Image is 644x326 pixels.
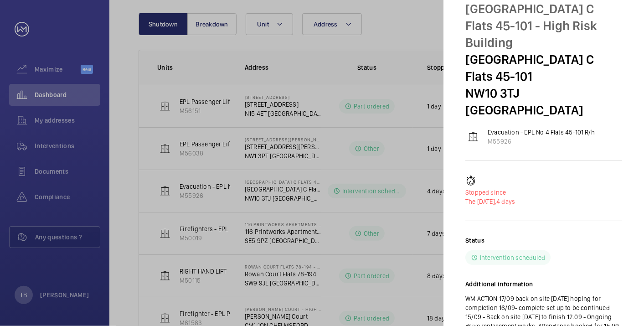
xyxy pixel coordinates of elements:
[480,253,545,262] p: Intervention scheduled
[465,85,622,119] p: NW10 3TJ [GEOGRAPHIC_DATA]
[465,279,622,289] h2: Additional information
[488,137,595,146] p: M55926
[468,131,479,142] img: elevator.svg
[465,198,496,205] span: The [DATE],
[465,197,622,206] p: 4 days
[465,188,622,197] p: Stopped since
[488,128,595,137] p: Evacuation - EPL No 4 Flats 45-101 R/h
[465,51,622,85] p: [GEOGRAPHIC_DATA] C Flats 45-101
[465,0,622,51] p: [GEOGRAPHIC_DATA] C Flats 45-101 - High Risk Building
[465,236,484,245] h2: Status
